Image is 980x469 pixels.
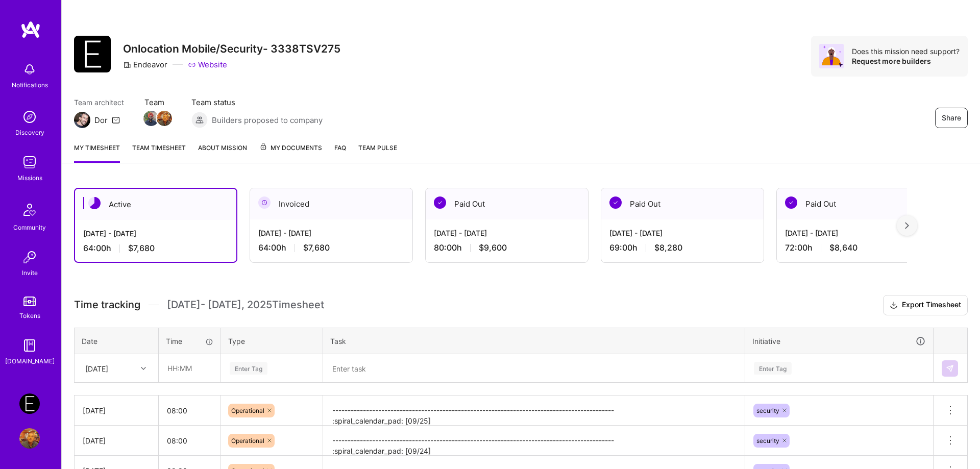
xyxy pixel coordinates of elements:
img: Avatar [819,44,844,68]
div: Does this mission need support? [852,46,960,56]
div: Missions [17,172,42,183]
a: My timesheet [74,142,120,163]
span: Team status [191,97,323,108]
div: Dor [94,115,108,126]
a: Team Member Avatar [158,110,171,127]
img: tokens [23,297,36,306]
span: $9,600 [479,242,507,253]
span: $7,680 [303,242,330,253]
img: Community [17,198,42,222]
button: Share [935,108,968,128]
span: [DATE] - [DATE] , 2025 Timesheet [167,299,324,311]
a: Team Pulse [358,142,397,163]
div: [DATE] - [DATE] [785,228,931,238]
div: Endeavor [123,59,167,70]
i: icon Chevron [141,366,146,371]
div: 64:00 h [258,242,404,253]
img: bell [19,59,40,80]
img: Team Architect [74,112,90,128]
img: Submit [946,364,954,373]
a: Team timesheet [132,142,186,163]
a: My Documents [259,142,322,163]
span: $8,640 [829,242,857,253]
div: [DATE] [83,405,150,416]
div: Active [75,189,236,220]
div: Request more builders [852,56,960,66]
div: Time [166,336,213,347]
i: icon Mail [112,116,120,124]
div: 72:00 h [785,242,931,253]
div: [DATE] - [DATE] [83,228,228,239]
a: About Mission [198,142,247,163]
a: Team Member Avatar [144,110,158,127]
span: Time tracking [74,299,140,311]
img: Invoiced [258,196,271,209]
div: Invite [22,267,38,278]
div: [DATE] [83,435,150,446]
img: guide book [19,335,40,356]
img: Team Member Avatar [143,111,159,126]
button: Export Timesheet [883,295,968,315]
a: Endeavor: Onlocation Mobile/Security- 3338TSV275 [17,393,42,414]
div: 69:00 h [609,242,755,253]
img: Paid Out [434,196,446,209]
div: Enter Tag [754,360,792,376]
span: Builders proposed to company [212,115,323,126]
span: My Documents [259,142,322,154]
div: [DOMAIN_NAME] [5,356,55,366]
div: Initiative [752,335,926,347]
h3: Onlocation Mobile/Security- 3338TSV275 [123,42,340,55]
img: Company Logo [74,36,111,72]
input: HH:MM [159,397,220,424]
i: icon Download [890,300,898,311]
div: Discovery [15,127,44,138]
img: discovery [19,107,40,127]
img: logo [20,20,41,39]
i: icon CompanyGray [123,61,131,69]
div: Community [13,222,46,233]
div: Paid Out [777,188,939,219]
span: Operational [231,437,264,445]
a: User Avatar [17,428,42,449]
div: Notifications [12,80,48,90]
textarea: -------------------------------------------------------------------------------------------- :spi... [324,397,744,425]
a: FAQ [334,142,346,163]
span: Team Pulse [358,144,397,152]
div: Paid Out [426,188,588,219]
textarea: -------------------------------------------------------------------------------------------- :spi... [324,427,744,455]
img: Builders proposed to company [191,112,208,128]
div: Enter Tag [230,360,267,376]
img: right [905,222,909,229]
div: 80:00 h [434,242,580,253]
div: [DATE] - [DATE] [258,228,404,238]
img: Invite [19,247,40,267]
span: Operational [231,407,264,414]
img: Team Member Avatar [157,111,172,126]
div: [DATE] [85,363,108,374]
span: Team architect [74,97,124,108]
span: $7,680 [128,243,155,254]
img: Paid Out [785,196,797,209]
div: Tokens [19,310,40,321]
img: teamwork [19,152,40,172]
div: Paid Out [601,188,764,219]
input: HH:MM [159,427,220,454]
input: HH:MM [159,355,220,382]
div: 64:00 h [83,243,228,254]
th: Date [75,328,159,354]
div: Invoiced [250,188,412,219]
th: Type [221,328,323,354]
img: Endeavor: Onlocation Mobile/Security- 3338TSV275 [19,393,40,414]
span: security [756,437,779,445]
span: Share [942,113,961,123]
img: Paid Out [609,196,622,209]
span: security [756,407,779,414]
span: Team [144,97,171,108]
a: Website [188,59,227,70]
div: [DATE] - [DATE] [609,228,755,238]
th: Task [323,328,745,354]
img: User Avatar [19,428,40,449]
img: Active [88,197,101,209]
span: $8,280 [654,242,682,253]
div: [DATE] - [DATE] [434,228,580,238]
